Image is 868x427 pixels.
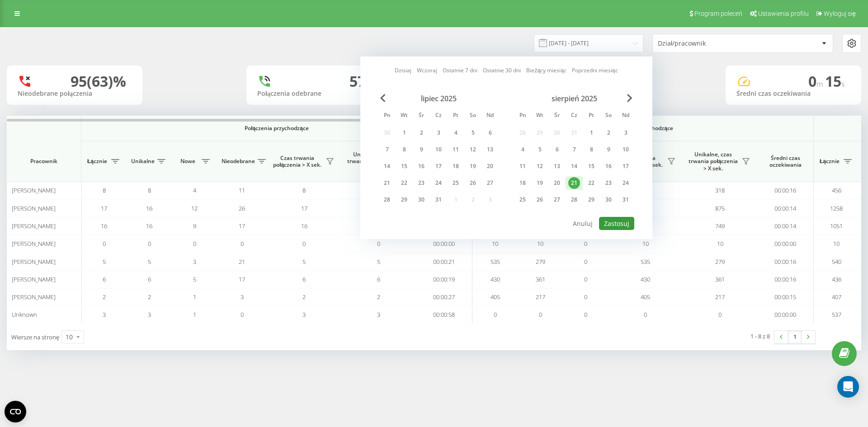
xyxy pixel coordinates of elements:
span: 407 [832,293,841,301]
div: pon 7 lip 2025 [378,143,396,156]
span: [PERSON_NAME] [12,186,56,194]
a: Bieżący miesiąc [526,66,566,75]
span: 217 [536,293,545,301]
div: pon 14 lip 2025 [378,160,396,173]
span: 3 [148,310,151,319]
div: pon 25 sie 2025 [514,193,531,206]
button: Anuluj [568,217,598,230]
a: Ostatnie 7 dni [443,66,477,75]
span: 540 [832,258,841,266]
div: ndz 3 sie 2025 [617,126,634,140]
div: śr 13 sie 2025 [548,160,566,173]
td: 00:00:14 [757,217,814,235]
span: 1 [193,293,196,301]
abbr: poniedziałek [516,109,529,123]
div: śr 23 lip 2025 [413,176,430,190]
span: Program poleceń [694,10,742,17]
div: ndz 31 sie 2025 [617,193,634,206]
span: 5 [103,258,106,266]
div: ndz 10 sie 2025 [617,143,634,156]
span: [PERSON_NAME] [12,293,56,301]
div: 20 [551,177,563,189]
span: s [841,79,845,89]
span: 8 [302,186,306,194]
div: wt 1 lip 2025 [396,126,413,140]
span: Czas trwania połączenia > X sek. [271,155,323,169]
td: 00:00:16 [757,182,814,199]
span: 318 [715,186,725,194]
div: pon 21 lip 2025 [378,176,396,190]
span: 436 [832,275,841,283]
a: 1 [788,331,802,343]
span: 0 [808,71,825,91]
span: 0 [302,239,306,248]
span: [PERSON_NAME] [12,222,56,230]
span: 8 [103,186,106,194]
span: Średni czas oczekiwania [764,155,807,169]
span: [PERSON_NAME] [12,275,56,283]
div: sob 9 sie 2025 [600,143,617,156]
div: sob 19 lip 2025 [464,160,481,173]
div: czw 17 lip 2025 [430,160,447,173]
div: czw 14 sie 2025 [566,160,583,173]
div: 14 [381,160,393,172]
span: 16 [301,222,307,230]
div: sob 16 sie 2025 [600,160,617,173]
span: Połączenia przychodzące [105,125,448,132]
div: 17 [433,160,444,172]
div: 19 [467,160,479,172]
span: 17 [101,204,107,212]
span: 5 [302,258,306,266]
div: pon 11 sie 2025 [514,160,531,173]
div: Nieodebrane połączenia [18,90,132,98]
div: 24 [433,177,444,189]
div: 26 [534,194,546,206]
div: 10 [433,144,444,155]
div: 3 [620,127,632,139]
div: 10 [620,144,632,155]
span: Unknown [12,310,37,319]
div: 23 [603,177,614,189]
div: 29 [398,194,410,206]
button: Zastosuj [599,217,634,230]
div: 21 [568,177,580,189]
span: 21 [239,258,245,266]
span: 9 [193,222,196,230]
abbr: niedziela [619,109,632,123]
span: 6 [377,275,380,283]
span: Nowe [176,158,199,165]
span: 2 [377,293,380,301]
div: 28 [381,194,393,206]
div: 18 [517,177,528,189]
span: 8 [148,186,151,194]
td: 00:00:15 [757,288,814,306]
span: 10 [833,239,840,248]
span: 16 [146,204,152,212]
div: 11 [517,160,528,172]
div: 27 [551,194,563,206]
div: 31 [433,194,444,206]
span: 17 [301,204,307,212]
div: 8 [585,144,597,155]
div: śr 9 lip 2025 [413,143,430,156]
div: śr 6 sie 2025 [548,143,566,156]
span: 11 [239,186,245,194]
div: 25 [517,194,528,206]
div: ndz 6 lip 2025 [481,126,499,140]
div: lipiec 2025 [378,94,499,103]
span: 361 [715,275,725,283]
div: pt 8 sie 2025 [583,143,600,156]
div: wt 5 sie 2025 [531,143,548,156]
abbr: sobota [602,109,615,123]
div: ndz 20 lip 2025 [481,160,499,173]
span: Unikalne, czas trwania połączenia > X sek. [687,151,739,172]
div: pt 25 lip 2025 [447,176,464,190]
abbr: piątek [585,109,598,123]
div: czw 7 sie 2025 [566,143,583,156]
span: 0 [241,310,244,319]
a: Wczoraj [417,66,437,75]
a: Poprzedni miesiąc [572,66,618,75]
span: 535 [491,258,500,266]
td: 00:00:16 [757,253,814,270]
span: 0 [584,275,587,283]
